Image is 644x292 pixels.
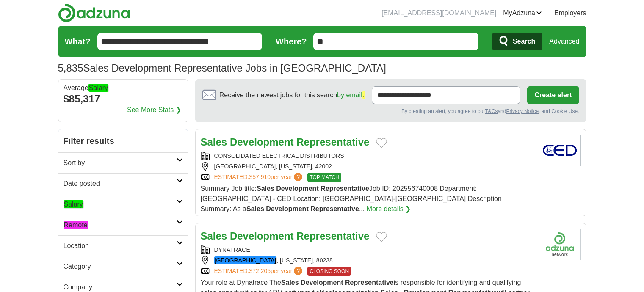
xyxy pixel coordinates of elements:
[249,174,271,180] span: $57,910
[64,200,83,208] em: Salary
[58,173,188,194] a: Date posted
[201,230,227,242] strong: Sales
[296,230,369,242] strong: Representative
[249,267,271,274] span: $72,205
[506,108,539,114] a: Privacy Notice
[257,185,274,192] strong: Sales
[64,221,88,229] em: Remote
[201,245,532,254] div: DYNATRACE
[214,173,304,182] a: ESTIMATED:$57,910per year?
[58,194,188,215] a: Salary
[219,90,365,100] span: Receive the newest jobs for this search
[58,215,188,235] a: Remote
[214,267,304,276] a: ESTIMATED:$72,205per year?
[296,136,369,148] strong: Representative
[527,86,579,104] button: Create alert
[202,107,579,115] div: By creating an alert, you agree to our and , and Cookie Use.
[64,91,183,107] div: $85,317
[307,173,341,182] span: TOP MATCH
[230,136,294,148] strong: Development
[58,235,188,256] a: Location
[549,33,579,50] a: Advanced
[201,230,370,242] a: Sales Development Representative
[539,135,581,166] img: Consolidated Electrical Distributors logo
[214,152,344,159] a: CONSOLIDATED ELECTRICAL DISTRIBUTORS
[214,256,277,264] em: [GEOGRAPHIC_DATA]
[485,108,498,114] a: T&Cs
[64,85,183,91] div: Average
[64,158,177,168] h2: Sort by
[201,136,227,148] strong: Sales
[58,129,188,152] h2: Filter results
[281,279,299,286] strong: Sales
[381,8,496,18] li: [EMAIL_ADDRESS][DOMAIN_NAME]
[345,279,394,286] strong: Representative
[266,205,308,212] strong: Development
[64,262,177,272] h2: Category
[321,185,369,192] strong: Representative
[367,204,411,214] a: More details ❯
[65,35,91,48] label: What?
[554,8,586,18] a: Employers
[230,230,294,242] strong: Development
[58,256,188,277] a: Category
[64,179,177,189] h2: Date posted
[376,232,387,242] button: Add to favorite jobs
[58,152,188,173] a: Sort by
[58,61,83,76] span: 5,835
[503,8,542,18] a: MyAdzuna
[376,138,387,148] button: Add to favorite jobs
[307,267,351,276] span: CLOSING SOON
[201,136,370,148] a: Sales Development Representative
[201,256,532,265] div: , [US_STATE], 80238
[362,91,365,99] em: :
[58,3,130,22] img: Adzuna logo
[201,162,532,171] div: [GEOGRAPHIC_DATA], [US_STATE], 42002
[64,241,177,251] h2: Location
[294,173,302,181] span: ?
[58,62,386,74] h1: Sales Development Representative Jobs in [GEOGRAPHIC_DATA]
[246,205,264,212] strong: Sales
[127,105,181,115] a: See More Stats ❯
[513,33,535,50] span: Search
[201,185,502,212] span: Summary Job title: Job ID: 202556740008 Department: [GEOGRAPHIC_DATA] - CED Location: [GEOGRAPHIC...
[310,205,359,212] strong: Representative
[539,229,581,260] img: Company logo
[337,91,362,99] a: by email
[88,84,108,92] em: Salary
[301,279,343,286] strong: Development
[492,33,542,50] button: Search
[276,185,318,192] strong: Development
[276,35,307,48] label: Where?
[294,267,302,275] span: ?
